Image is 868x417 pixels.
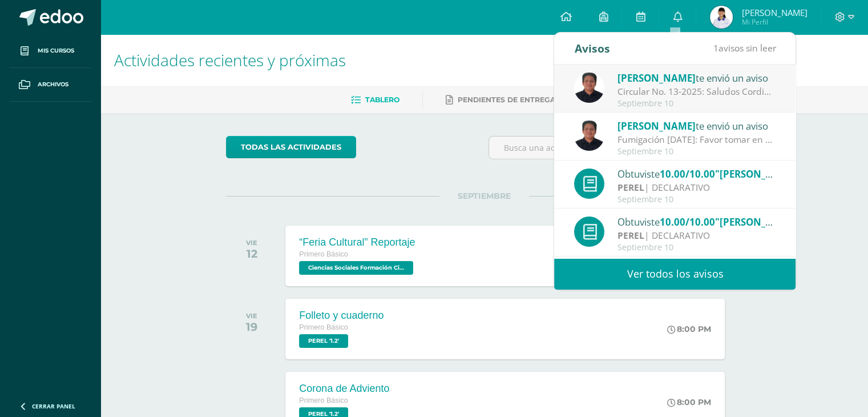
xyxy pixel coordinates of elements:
div: “Feria Cultural” Reportaje [299,236,416,248]
strong: PEREL [617,181,644,194]
span: Ciencias Sociales Formación Ciudadana e Interculturalidad '1.2' [299,261,413,275]
div: Fumigación 10 de septiembre 2025: Favor tomar en consideración la información referida. [617,133,776,146]
img: a870b3e5c06432351c4097df98eac26b.png [710,6,733,29]
span: Primero Básico [299,250,348,258]
span: 1 [713,42,718,54]
div: Septiembre 10 [617,195,776,205]
div: | DECLARATIVO [617,229,776,242]
div: te envió un aviso [617,70,776,85]
span: PEREL '1.2' [299,334,348,348]
div: 12 [246,247,257,260]
span: "[PERSON_NAME]" [715,215,802,228]
span: Pendientes de entrega [458,95,555,104]
a: Ver todos los avisos [554,258,796,290]
a: Tablero [351,91,399,109]
span: Actividades recientes y próximas [114,49,346,71]
div: | DECLARATIVO [617,181,776,194]
div: te envió un aviso [617,118,776,133]
span: Mi Perfil [741,17,807,27]
div: Septiembre 10 [617,99,776,109]
span: Primero Básico [299,396,348,404]
div: Obtuviste en [617,214,776,229]
span: [PERSON_NAME] [617,119,696,133]
div: 8:00 PM [667,324,711,334]
div: 19 [246,320,257,334]
a: Pendientes de entrega [446,91,555,109]
input: Busca una actividad próxima aquí... [489,137,742,159]
span: [PERSON_NAME] [741,7,807,18]
span: 10.00/10.00 [660,167,715,181]
div: Folleto y cuaderno [299,310,383,322]
span: SEPTIEMBRE [439,191,529,201]
div: VIE [246,312,257,320]
span: Mis cursos [38,46,74,55]
div: Corona de Adviento [299,383,389,395]
span: Primero Básico [299,323,348,331]
span: 10.00/10.00 [660,215,715,228]
span: Cerrar panel [32,402,75,410]
strong: PEREL [617,229,644,242]
span: avisos sin leer [713,42,776,54]
div: VIE [246,239,257,247]
div: Septiembre 10 [617,243,776,252]
a: todas las Actividades [226,136,356,158]
span: "[PERSON_NAME]" [715,167,802,181]
img: eff8bfa388aef6dbf44d967f8e9a2edc.png [574,73,604,103]
div: Septiembre 10 [617,147,776,157]
div: Obtuviste en [617,166,776,181]
span: Archivos [38,80,68,89]
span: Tablero [365,95,399,104]
span: [PERSON_NAME] [617,71,696,85]
a: Mis cursos [9,34,91,68]
img: eff8bfa388aef6dbf44d967f8e9a2edc.png [574,121,604,151]
a: Archivos [9,68,91,102]
div: 8:00 PM [667,397,711,407]
div: Avisos [574,33,609,64]
div: Circular No. 13-2025: Saludos Cordiales, por este medio se hace notificación electrónica de la ci... [617,85,776,98]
